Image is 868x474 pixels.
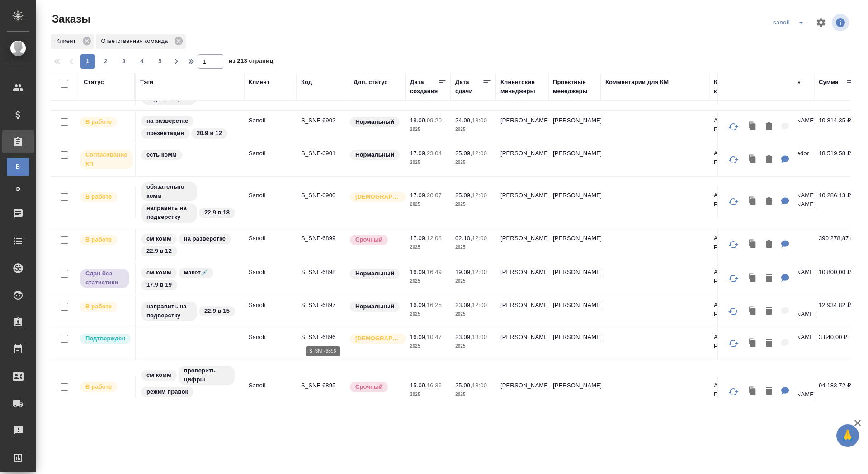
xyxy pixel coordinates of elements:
[249,381,292,390] p: Sanofi
[85,235,112,244] p: В работе
[427,235,442,242] p: 12:08
[496,229,548,261] td: [PERSON_NAME]
[472,302,487,308] p: 12:00
[714,234,757,252] p: АО "Санофи Россия"
[354,78,388,87] div: Доп. статус
[744,193,761,211] button: Клонировать
[761,151,777,169] button: Удалить
[455,158,491,167] p: 2025
[85,382,112,391] p: В работе
[410,269,427,275] p: 16.09,
[548,328,601,360] td: [PERSON_NAME]
[814,186,859,218] td: 10 286,13 ₽
[455,192,472,199] p: 25.09,
[99,57,113,66] span: 2
[553,78,596,96] div: Проектные менеджеры
[79,116,130,128] div: Выставляет ПМ после принятия заказа от КМа
[301,78,312,87] div: Код
[135,54,149,69] button: 4
[85,302,112,311] p: В работе
[548,144,601,176] td: [PERSON_NAME]
[249,333,292,342] p: Sanofi
[410,150,427,157] p: 17.09,
[349,149,401,161] div: Статус по умолчанию для стандартных заказов
[79,301,130,313] div: Выставляет ПМ после принятия заказа от КМа
[146,204,192,222] p: направить на подверстку
[814,328,859,360] td: 3 840,00 ₽
[722,333,744,354] button: Обновить
[140,365,240,419] div: см комм, проверить цифры, режим правок, направить на подверстку, 23.9 в 12
[184,366,229,384] p: проверить цифры
[455,334,472,340] p: 23.09,
[85,117,112,126] p: В работе
[496,376,548,408] td: [PERSON_NAME]
[410,382,427,389] p: 15.09,
[301,381,344,390] p: S_SNF-6895
[101,37,171,46] p: Ответственная команда
[455,243,491,252] p: 2025
[146,387,188,396] p: режим правок
[249,301,292,310] p: Sanofi
[761,382,777,401] button: Удалить
[496,186,548,218] td: [PERSON_NAME]
[140,149,240,161] div: есть комм
[355,302,394,311] p: Нормальный
[140,267,240,291] div: см комм, макет💉, 17.9 в 19
[146,302,192,320] p: направить на подверстку
[761,270,777,288] button: Удалить
[722,149,744,171] button: Обновить
[85,334,125,343] p: Подтвержден
[410,302,427,308] p: 16.09,
[410,158,446,167] p: 2025
[153,54,167,69] button: 5
[56,37,79,46] p: Клиент
[410,342,446,351] p: 2025
[410,390,446,399] p: 2025
[146,280,172,289] p: 17.9 в 19
[99,54,113,69] button: 2
[146,268,171,277] p: см комм
[7,158,29,176] a: В
[146,182,192,200] p: обязательно комм
[410,78,438,96] div: Дата создания
[455,117,472,124] p: 24.09,
[744,335,761,353] button: Клонировать
[184,234,226,243] p: на разверстке
[714,116,757,134] p: АО "Санофи Россия"
[7,180,29,198] a: Ф
[455,125,491,134] p: 2025
[79,191,130,203] div: Выставляет ПМ после принятия заказа от КМа
[455,302,472,308] p: 23.09,
[184,268,208,277] p: макет💉
[472,150,487,157] p: 12:00
[455,150,472,157] p: 25.09,
[355,334,401,343] p: [DEMOGRAPHIC_DATA]
[249,116,292,125] p: Sanofi
[472,117,487,124] p: 18:00
[455,342,491,351] p: 2025
[85,192,112,201] p: В работе
[548,296,601,328] td: [PERSON_NAME]
[146,116,188,125] p: на разверстке
[548,376,601,408] td: [PERSON_NAME]
[744,382,761,401] button: Клонировать
[496,296,548,328] td: [PERSON_NAME]
[548,112,601,143] td: [PERSON_NAME]
[349,381,401,393] div: Выставляется автоматически, если на указанный объем услуг необходимо больше времени в стандартном...
[496,328,548,360] td: [PERSON_NAME]
[472,192,487,199] p: 12:00
[814,229,859,261] td: 390 278,87 ₽
[427,117,442,124] p: 09:20
[355,192,401,201] p: [DEMOGRAPHIC_DATA]
[301,268,344,277] p: S_SNF-6898
[410,243,446,252] p: 2025
[11,185,25,194] span: Ф
[714,149,757,167] p: АО "Санофи Россия"
[472,382,487,389] p: 18:00
[455,382,472,389] p: 25.09,
[500,78,544,96] div: Клиентские менеджеры
[722,234,744,256] button: Обновить
[349,333,401,345] div: Выставляется автоматически для первых 3 заказов нового контактного лица. Особое внимание
[722,301,744,322] button: Обновить
[722,191,744,213] button: Обновить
